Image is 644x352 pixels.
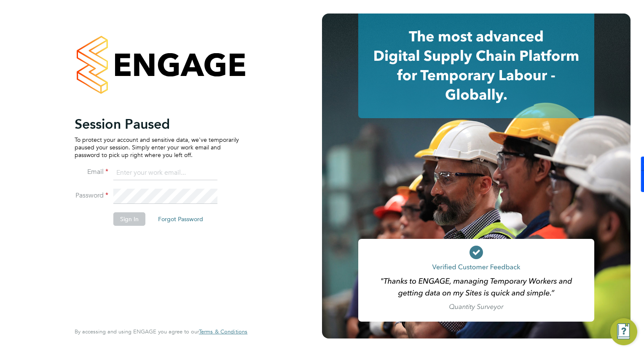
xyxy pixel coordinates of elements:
p: To protect your account and sensitive data, we've temporarily paused your session. Simply enter y... [75,136,239,159]
input: Enter your work email... [113,165,217,181]
label: Email [75,168,108,176]
button: Forgot Password [151,212,210,226]
h2: Session Paused [75,116,239,133]
label: Password [75,191,108,200]
button: Sign In [113,212,145,226]
a: Terms & Conditions [199,328,247,335]
span: By accessing and using ENGAGE you agree to our [75,328,247,335]
button: Engage Resource Center [610,318,637,345]
span: Terms & Conditions [199,328,247,335]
